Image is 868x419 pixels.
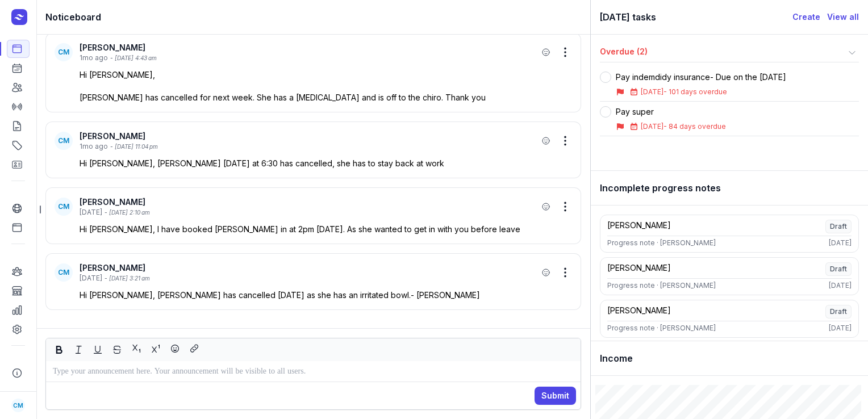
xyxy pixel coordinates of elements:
div: [PERSON_NAME] [80,262,538,274]
div: Progress note · [PERSON_NAME] [607,281,716,290]
div: [PERSON_NAME] [80,131,538,142]
span: CM [58,202,69,211]
span: CM [58,136,69,145]
div: [DATE] tasks [600,9,792,25]
div: [DATE] [829,238,852,248]
div: Incomplete progress notes [591,171,868,206]
button: Submit [535,387,576,405]
div: [PERSON_NAME] [80,42,538,53]
span: [DATE] [641,122,663,131]
p: [PERSON_NAME] has cancelled for next week. She has a [MEDICAL_DATA] and is off to the chiro. Than... [80,92,572,103]
div: Income [591,341,868,376]
span: Draft [825,220,852,233]
span: Draft [825,262,852,276]
p: Hi [PERSON_NAME], I have booked [PERSON_NAME] in at 2pm [DATE]. As she wanted to get in with you ... [80,224,572,235]
div: [DATE] [829,324,852,333]
span: CM [58,268,69,277]
div: 1mo ago [80,142,108,151]
span: [DATE] [641,87,663,96]
div: [DATE] [80,274,102,283]
a: [PERSON_NAME]DraftProgress note · [PERSON_NAME][DATE] [600,257,859,295]
a: [PERSON_NAME]DraftProgress note · [PERSON_NAME][DATE] [600,215,859,253]
div: - [DATE] 2:10 am [105,208,150,217]
div: [DATE] [829,281,852,290]
p: Hi [PERSON_NAME], [PERSON_NAME] has cancelled [DATE] as she has an irritated bowl.- [PERSON_NAME] [80,290,572,301]
span: Submit [541,389,569,403]
div: [PERSON_NAME] [80,196,538,208]
div: [PERSON_NAME] [607,220,671,233]
a: Create [792,10,820,24]
div: Pay indemdidy insurance- Due on the [DATE] [616,72,786,83]
div: - [DATE] 4:43 am [110,54,157,62]
a: View all [827,10,859,24]
div: Pay super [616,106,726,118]
div: Progress note · [PERSON_NAME] [607,238,716,248]
div: - [DATE] 3:21 am [105,274,150,283]
div: [DATE] [80,208,102,217]
div: 1mo ago [80,53,108,62]
div: - [DATE] 11:04 pm [110,143,158,151]
span: CM [13,399,23,412]
a: [PERSON_NAME]DraftProgress note · [PERSON_NAME][DATE] [600,300,859,338]
span: Draft [825,305,852,319]
div: [PERSON_NAME] [607,305,671,319]
span: - 84 days overdue [663,122,726,131]
span: CM [58,48,69,57]
div: Progress note · [PERSON_NAME] [607,324,716,333]
div: [PERSON_NAME] [607,262,671,276]
span: - 101 days overdue [663,87,727,96]
p: Hi [PERSON_NAME], [PERSON_NAME] [DATE] at 6:30 has cancelled, she has to stay back at work [80,158,572,169]
p: Hi [PERSON_NAME], [80,69,572,81]
div: Overdue (2) [600,46,845,60]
